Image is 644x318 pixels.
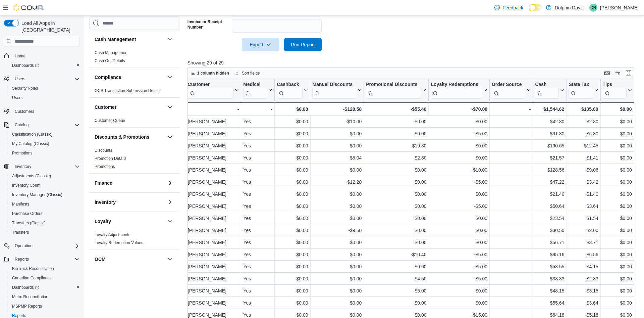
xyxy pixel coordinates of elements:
[529,11,529,12] span: Dark Mode
[535,82,559,99] div: Cash
[1,106,83,116] button: Customers
[1,74,83,84] button: Users
[569,118,598,126] div: $2.80
[95,148,112,153] a: Discounts
[366,118,426,126] div: $0.00
[7,273,83,283] button: Canadian Compliance
[9,149,35,157] a: Promotions
[312,227,362,235] div: -$9.50
[166,256,174,264] button: OCM
[95,50,128,56] span: Cash Management
[366,130,426,138] div: $0.00
[602,142,632,150] div: $0.00
[9,265,80,273] span: BioTrack Reconciliation
[9,200,80,208] span: Manifests
[12,107,37,116] a: Customers
[535,105,564,113] div: $1,544.62
[7,283,83,292] a: Dashboards
[95,156,126,162] span: Promotion Details
[312,82,356,99] div: Manual Discounts
[7,209,83,218] button: Purchase Orders
[12,75,80,83] span: Users
[243,166,272,174] div: Yes
[246,38,275,51] span: Export
[366,82,426,99] button: Promotional Discounts
[243,154,272,162] div: Yes
[312,105,362,113] div: -$120.58
[243,82,267,99] div: Medical
[187,142,239,150] div: [PERSON_NAME]
[7,190,83,199] button: Inventory Manager (Classic)
[277,166,308,174] div: $0.00
[12,294,48,300] span: Metrc Reconciliation
[15,122,29,128] span: Catalog
[9,274,54,282] a: Canadian Compliance
[95,36,136,43] h3: Cash Management
[15,76,25,82] span: Users
[502,4,523,11] span: Feedback
[535,130,564,138] div: $91.30
[12,173,51,179] span: Adjustments (Classic)
[277,118,308,126] div: $0.00
[1,241,83,251] button: Operations
[12,192,62,197] span: Inventory Manager (Classic)
[602,105,632,113] div: $0.00
[431,105,487,113] div: -$70.00
[569,166,598,174] div: $9.06
[569,130,598,138] div: $6.30
[585,4,587,12] p: |
[431,142,487,150] div: $0.00
[9,283,42,291] a: Dashboards
[187,178,239,186] div: [PERSON_NAME]
[277,202,308,211] div: $0.00
[12,285,39,290] span: Dashboards
[95,74,165,81] button: Compliance
[95,241,143,245] a: Loyalty Redemption Values
[9,94,80,102] span: Users
[7,84,83,93] button: Security Roles
[9,283,80,291] span: Dashboards
[95,199,116,206] h3: Inventory
[243,215,272,223] div: Yes
[535,178,564,186] div: $47.22
[9,228,80,236] span: Transfers
[602,202,632,211] div: $0.00
[12,266,54,271] span: BioTrack Reconciliation
[7,228,83,237] button: Transfers
[95,36,165,43] button: Cash Management
[243,227,272,235] div: Yes
[569,105,598,113] div: $105.60
[535,154,564,162] div: $21.57
[366,190,426,198] div: $0.00
[7,302,83,311] button: MSPMP Reports
[277,215,308,223] div: $0.00
[9,274,80,282] span: Canadian Compliance
[89,147,179,174] div: Discounts & Promotions
[89,49,179,68] div: Cash Management
[12,242,80,250] span: Operations
[555,4,583,12] p: Dolphin Dayz
[277,130,308,138] div: $0.00
[569,215,598,223] div: $1.54
[9,265,57,273] a: BioTrack Reconciliation
[7,139,83,148] button: My Catalog (Classic)
[7,130,83,139] button: Classification (Classic)
[1,162,83,171] button: Inventory
[12,121,31,129] button: Catalog
[366,166,426,174] div: $0.00
[277,190,308,198] div: $0.00
[492,82,525,88] div: Order Source
[243,178,272,186] div: Yes
[19,20,80,33] span: Load All Apps in [GEOGRAPHIC_DATA]
[569,82,593,88] div: State Tax
[9,140,80,148] span: My Catalog (Classic)
[602,82,626,99] div: Tips
[166,218,174,226] button: Loyalty
[602,215,632,223] div: $0.00
[7,148,83,158] button: Promotions
[431,202,487,211] div: -$5.00
[492,1,526,14] a: Feedback
[312,202,362,211] div: $0.00
[12,150,33,156] span: Promotions
[312,118,362,126] div: -$10.00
